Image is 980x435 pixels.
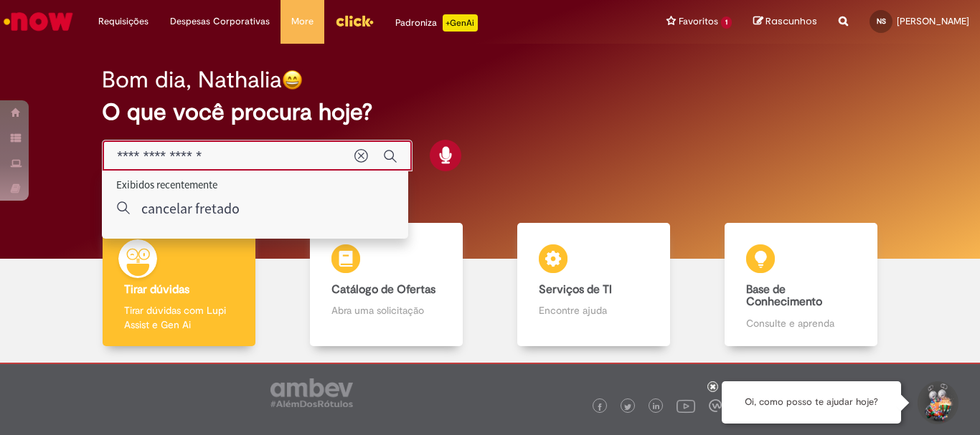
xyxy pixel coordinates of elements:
[283,223,490,347] a: Catálogo de Ofertas Abra uma solicitação
[915,381,958,424] button: Iniciar Conversa de Suporte
[746,282,822,310] b: Base de Conhecimento
[282,70,303,90] img: happy-face.png
[539,282,612,297] b: Serviços de TI
[1,7,75,36] img: ServiceNow
[721,16,732,29] span: 1
[102,100,878,125] h2: O que você procura hoje?
[98,14,149,29] span: Requisições
[709,399,722,412] img: logo_footer_workplace.png
[170,14,270,29] span: Despesas Corporativas
[331,303,440,317] p: Abra uma solicitação
[765,14,817,28] span: Rascunhos
[124,282,189,297] b: Tirar dúvidas
[124,303,233,332] p: Tirar dúvidas com Lupi Assist e Gen Ai
[335,10,374,32] img: click_logo_yellow_360x200.png
[291,14,314,29] span: More
[753,15,817,29] a: Rascunhos
[697,223,905,347] a: Base de Conhecimento Consulte e aprenda
[270,378,353,407] img: logo_footer_ambev_rotulo_gray.png
[679,14,718,29] span: Favoritos
[746,316,855,330] p: Consulte e aprenda
[877,16,886,26] span: NS
[677,396,695,415] img: logo_footer_youtube.png
[596,403,603,411] img: logo_footer_facebook.png
[897,15,969,27] span: [PERSON_NAME]
[653,403,660,411] img: logo_footer_linkedin.png
[722,381,901,424] div: Oi, como posso te ajudar hoje?
[443,14,478,32] p: +GenAi
[490,223,697,347] a: Serviços de TI Encontre ajuda
[395,14,478,32] div: Padroniza
[331,282,435,297] b: Catálogo de Ofertas
[102,67,282,92] h2: Bom dia, Nathalia
[624,403,631,411] img: logo_footer_twitter.png
[539,303,648,317] p: Encontre ajuda
[75,223,283,347] a: Tirar dúvidas Tirar dúvidas com Lupi Assist e Gen Ai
